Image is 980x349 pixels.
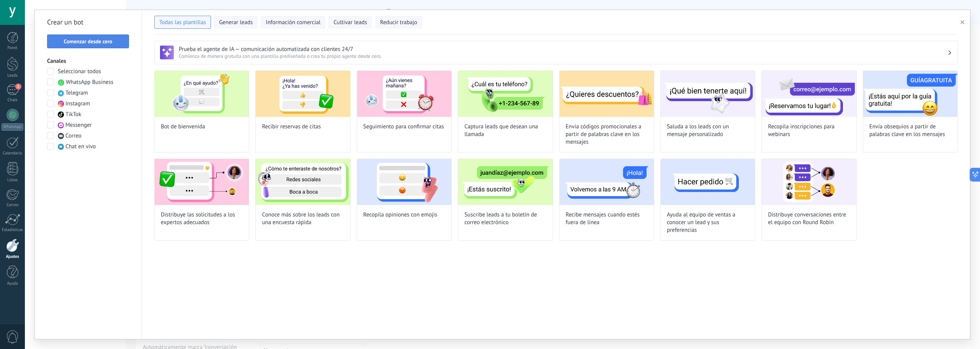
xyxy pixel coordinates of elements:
[47,34,129,48] button: Comenzar desde cero
[667,123,749,138] span: Saluda a los leads con un mensaje personalizado
[566,211,648,226] span: Recibe mensajes cuando estés fuera de línea
[179,46,947,53] h3: Prueba el agente de IA — comunicación automatizada con clientes 24/7
[256,159,350,205] img: Conoce más sobre los leads con una encuesta rápida
[869,123,951,138] span: Envía obsequios a partir de palabras clave en los mensajes
[2,98,24,103] div: Chats
[65,143,96,151] span: Chat en vivo
[768,211,850,226] span: Distribuye conversaciones entre el equipo con Round Robin
[2,254,24,259] div: Ajustes
[328,16,372,29] button: Cultivar leads
[333,19,367,26] span: Cultivar leads
[47,57,129,65] h3: Canales
[375,16,422,29] button: Reducir trabajo
[256,71,350,117] img: Recibir reservas de citas
[2,151,24,156] div: Calendario
[357,71,451,117] img: Seguimiento para confirmar citas
[47,16,129,28] h2: Crear un bot
[464,123,546,138] span: Captura leads que desean una llamada
[2,46,24,51] div: Panel
[179,53,947,59] span: Comienza de manera gratuita con una plantilla prediseñada o crea tu propio agente desde cero.
[155,159,249,205] img: Distribuye las solicitudes a los expertos adecuados
[357,159,451,205] img: Recopila opiniones con emojis
[2,123,23,131] div: WhatsApp
[65,89,88,97] span: Telegram
[65,121,92,129] span: Messenger
[266,19,320,26] span: Información comercial
[65,111,81,118] span: TikTok
[15,84,21,90] span: 1
[214,16,258,29] button: Generar leads
[458,159,552,205] img: Suscribe leads a tu boletín de correo electrónico
[863,71,957,117] img: Envía obsequios a partir de palabras clave en los mensajes
[64,39,113,44] span: Comenzar desde cero
[560,159,654,205] img: Recibe mensajes cuando estés fuera de línea
[262,211,344,226] span: Conoce más sobre los leads con una encuesta rápida
[65,132,82,140] span: Correo
[2,203,24,208] div: Correo
[2,281,24,286] div: Ayuda
[161,123,205,131] span: Bot de bienvenida
[66,79,113,86] span: WhatsApp Business
[261,16,325,29] button: Información comercial
[464,211,546,226] span: Suscribe leads a tu boletín de correo electrónico
[65,100,90,108] span: Instagram
[2,73,24,78] div: Leads
[154,16,211,29] button: Todas las plantillas
[363,123,444,131] span: Seguimiento para confirmar citas
[262,123,321,131] span: Recibir reservas de citas
[762,159,856,205] img: Distribuye conversaciones entre el equipo con Round Robin
[219,19,253,26] span: Generar leads
[768,123,850,138] span: Recopila inscripciones para webinars
[667,211,749,234] span: Ayuda al equipo de ventas a conocer un lead y sus preferencias
[2,228,24,233] div: Estadísticas
[363,211,438,219] span: Recopila opiniones con emojis
[2,178,24,183] div: Listas
[762,71,856,117] img: Recopila inscripciones para webinars
[161,211,243,226] span: Distribuye las solicitudes a los expertos adecuados
[58,68,101,75] span: Seleccionar todos
[380,19,417,26] span: Reducir trabajo
[661,71,755,117] img: Saluda a los leads con un mensaje personalizado
[560,71,654,117] img: Envía códigos promocionales a partir de palabras clave en los mensajes
[458,71,552,117] img: Captura leads que desean una llamada
[566,123,648,146] span: Envía códigos promocionales a partir de palabras clave en los mensajes
[155,71,249,117] img: Bot de bienvenida
[159,19,206,26] span: Todas las plantillas
[661,159,755,205] img: Ayuda al equipo de ventas a conocer un lead y sus preferencias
